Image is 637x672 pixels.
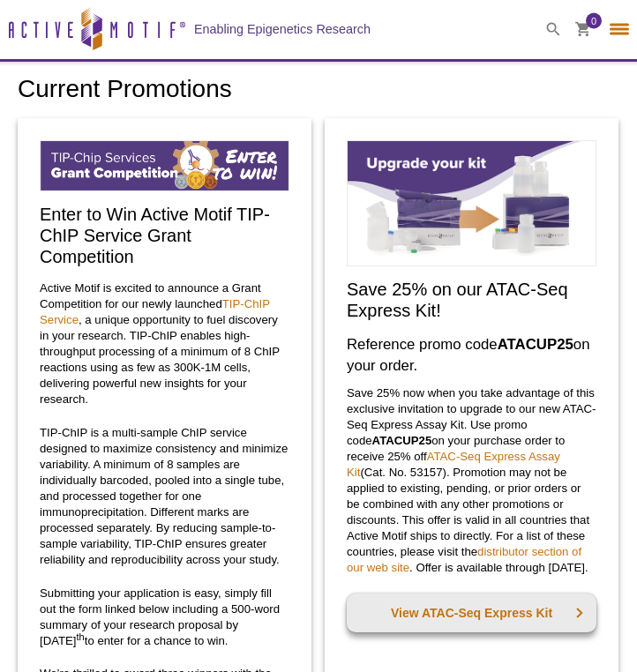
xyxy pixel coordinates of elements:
strong: ATACUP25 [372,434,432,447]
a: TIP-ChIP Service [40,297,270,326]
h2: Save 25% on our ATAC-Seq Express Kit! [347,279,596,321]
a: 0 [575,22,591,41]
sup: th [77,631,85,641]
a: View ATAC-Seq Express Kit [347,594,596,632]
img: TIP-ChIP Service Grant Competition [40,140,289,191]
strong: ATACUP25 [498,336,573,353]
img: Save on ATAC-Seq Express Assay Kit [347,140,596,266]
h1: Current Promotions [18,76,619,106]
h2: Enabling Epigenetics Research [194,21,371,37]
span: 0 [591,13,596,29]
p: TIP-ChIP is a multi-sample ChIP service designed to maximize consistency and minimize variability... [40,425,289,568]
p: Save 25% now when you take advantage of this exclusive invitation to upgrade to our new ATAC-Seq ... [347,385,596,576]
p: Submitting your application is easy, simply fill out the form linked below including a 500-word s... [40,586,289,649]
h3: Reference promo code on your order. [347,334,596,377]
a: distributor section of our web site [347,545,581,574]
p: Active Motif is excited to announce a Grant Competition for our newly launched , a unique opportu... [40,280,289,407]
a: ATAC-Seq Express Assay Kit [347,450,560,479]
h2: Enter to Win Active Motif TIP-ChIP Service Grant Competition [40,204,289,267]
